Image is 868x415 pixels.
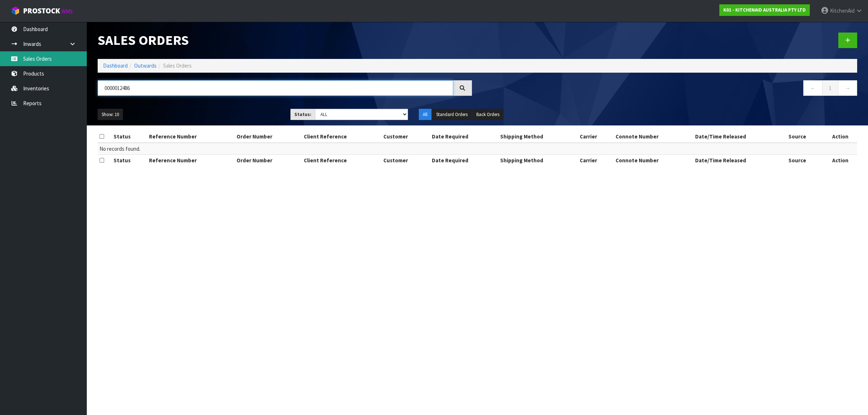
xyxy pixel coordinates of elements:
button: Show: 10 [98,109,123,120]
th: Date/Time Released [693,155,787,166]
a: Dashboard [103,62,128,69]
th: Source [787,131,823,142]
button: Standard Orders [432,109,472,120]
input: Search sales orders [98,80,453,96]
th: Shipping Method [498,155,578,166]
span: Sales Orders [163,62,192,69]
button: All [419,109,431,120]
th: Shipping Method [498,131,578,142]
th: Connote Number [614,131,693,142]
a: Outwards [134,62,157,69]
strong: K01 - KITCHENAID AUSTRALIA PTY LTD [723,7,806,13]
th: Status [112,131,147,142]
span: KitchenAid [830,7,855,14]
th: Client Reference [302,155,382,166]
th: Customer [382,155,430,166]
nav: Page navigation [483,80,857,98]
th: Customer [382,131,430,142]
th: Reference Number [147,131,235,142]
td: No records found. [98,143,857,155]
a: ← [803,80,822,96]
th: Date Required [430,131,499,142]
a: → [838,80,857,96]
h1: Sales Orders [98,33,472,48]
button: Back Orders [472,109,503,120]
a: 1 [822,80,838,96]
strong: Status: [294,111,311,117]
th: Status [112,155,147,166]
img: cube-alt.png [11,6,20,15]
th: Action [823,131,857,142]
th: Order Number [235,155,302,166]
th: Carrier [578,155,614,166]
span: ProStock [23,6,60,16]
small: WMS [61,8,73,15]
th: Date/Time Released [693,131,787,142]
th: Date Required [430,155,499,166]
th: Source [787,155,823,166]
th: Client Reference [302,131,382,142]
th: Order Number [235,131,302,142]
th: Reference Number [147,155,235,166]
th: Action [823,155,857,166]
th: Connote Number [614,155,693,166]
th: Carrier [578,131,614,142]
